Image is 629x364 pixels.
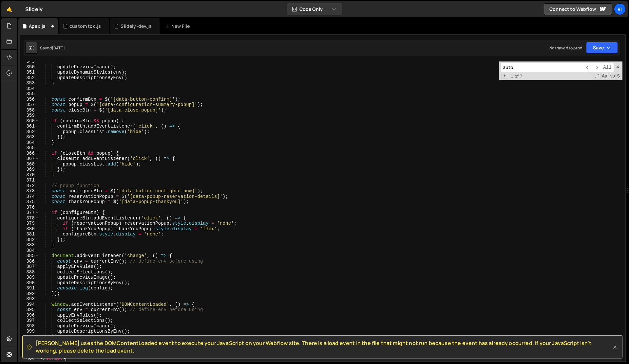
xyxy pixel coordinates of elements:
[52,45,65,51] div: [DATE]
[36,339,612,354] span: [PERSON_NAME] uses the DOMContentLoaded event to execute your JavaScript on your Webflow site. Th...
[20,129,39,135] div: 362
[20,210,39,216] div: 377
[165,23,192,29] div: New File
[20,145,39,151] div: 365
[20,156,39,162] div: 367
[20,113,39,118] div: 359
[20,102,39,108] div: 357
[20,140,39,146] div: 364
[501,63,583,72] input: Search for
[20,264,39,269] div: 387
[20,75,39,81] div: 352
[20,86,39,92] div: 354
[20,151,39,156] div: 366
[20,334,39,340] div: 400
[20,91,39,97] div: 355
[20,162,39,167] div: 368
[20,302,39,307] div: 394
[20,108,39,113] div: 358
[544,3,612,15] a: Connect to Webflow
[20,232,39,237] div: 381
[20,97,39,102] div: 356
[20,275,39,280] div: 389
[609,73,616,79] span: Whole Word Search
[20,313,39,318] div: 396
[592,63,601,72] span: ​
[20,259,39,264] div: 386
[20,280,39,286] div: 390
[20,242,39,248] div: 383
[583,63,592,72] span: ​
[20,124,39,129] div: 361
[25,5,43,13] div: Slidely
[20,350,39,356] div: 403
[20,205,39,210] div: 376
[287,3,342,15] button: Code Only
[40,45,65,51] div: Saved
[594,73,600,79] span: RegExp Search
[20,59,39,64] div: 349
[20,323,39,329] div: 398
[20,167,39,172] div: 369
[20,194,39,199] div: 374
[20,64,39,70] div: 350
[20,291,39,297] div: 392
[20,80,39,86] div: 353
[549,45,582,51] div: Not saved to prod
[501,73,508,79] span: Toggle Replace mode
[20,216,39,221] div: 378
[20,178,39,183] div: 371
[614,3,626,15] a: Vi
[20,269,39,275] div: 388
[1,1,17,17] a: 🤙
[601,73,608,79] span: CaseSensitive Search
[20,70,39,75] div: 351
[20,183,39,189] div: 372
[20,172,39,178] div: 370
[20,237,39,243] div: 382
[586,42,618,54] button: Save
[20,318,39,323] div: 397
[616,73,620,79] span: Search In Selection
[20,134,39,140] div: 363
[20,339,39,345] div: 401
[69,23,101,29] div: custom toc.js
[20,286,39,291] div: 391
[20,248,39,253] div: 384
[20,356,39,361] div: 404
[508,74,525,79] span: 1 of 7
[20,118,39,124] div: 360
[20,226,39,232] div: 380
[20,188,39,194] div: 373
[20,345,39,351] div: 402
[29,23,46,29] div: Apex.js
[20,307,39,313] div: 395
[20,221,39,226] div: 379
[121,23,151,29] div: Slidely-dev.js
[20,296,39,302] div: 393
[601,63,614,72] span: Alt-Enter
[20,253,39,259] div: 385
[20,329,39,334] div: 399
[20,199,39,205] div: 375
